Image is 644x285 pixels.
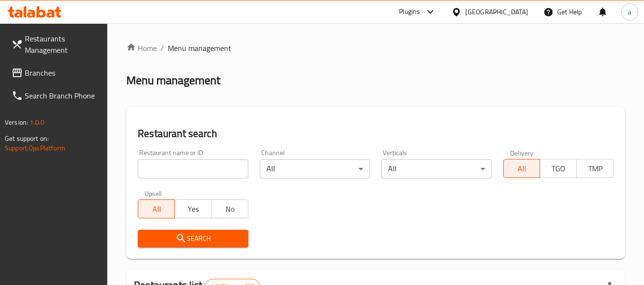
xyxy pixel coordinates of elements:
a: Search Branch Phone [4,84,108,107]
input: Search for restaurant name or ID.. [138,159,248,178]
span: No [215,202,245,216]
label: Delivery [510,149,534,156]
span: All [508,162,537,176]
h2: Restaurant search [138,127,613,141]
span: Search Branch Phone [25,90,100,101]
div: [GEOGRAPHIC_DATA] [465,7,528,17]
span: Version: [5,116,28,128]
a: Restaurants Management [4,27,108,61]
button: All [138,199,175,218]
span: a [628,7,631,17]
a: Support.OpsPlatform [5,142,65,154]
div: All [260,159,370,178]
div: All [381,159,491,178]
span: Search [145,233,240,245]
button: No [211,199,248,218]
div: Plugins [399,6,420,18]
button: Search [138,230,248,247]
span: 1.0.0 [30,116,44,128]
span: Menu management [168,42,231,54]
nav: breadcrumb [126,42,625,54]
span: All [142,202,171,216]
a: Home [126,42,157,54]
li: / [161,42,164,54]
label: Upsell [144,190,162,197]
span: TGO [544,162,573,176]
span: Restaurants Management [25,33,100,56]
span: Yes [179,202,208,216]
button: TMP [576,159,613,178]
span: Get support on: [5,132,49,145]
button: Yes [174,199,212,218]
h2: Menu management [126,73,220,88]
button: TGO [540,159,577,178]
button: All [503,159,541,178]
a: Branches [4,61,108,84]
span: TMP [581,162,610,176]
span: Branches [25,67,100,79]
